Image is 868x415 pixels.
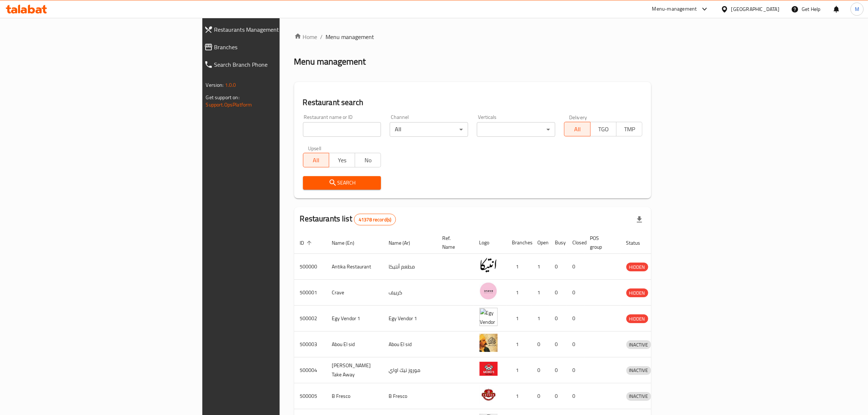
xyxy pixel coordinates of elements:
span: Name (Ar) [389,238,420,247]
input: Search for restaurant name or ID.. [303,122,381,137]
td: Abou El sid [326,331,383,357]
td: 0 [549,254,567,280]
td: Egy Vendor 1 [326,306,383,331]
td: 0 [532,383,549,409]
img: Abou El sid [479,334,498,352]
button: All [564,122,590,136]
nav: breadcrumb [294,32,651,41]
td: 1 [506,331,532,357]
td: 1 [532,280,549,306]
td: [PERSON_NAME] Take Away [326,357,383,383]
td: 1 [506,280,532,306]
button: No [355,153,381,167]
span: HIDDEN [626,263,648,271]
th: Logo [474,232,506,254]
td: مطعم أنتيكا [383,254,437,280]
span: INACTIVE [626,366,651,375]
img: Moro's Take Away [479,360,498,378]
td: Antika Restaurant [326,254,383,280]
img: Egy Vendor 1 [479,308,498,326]
h2: Menu management [294,56,366,67]
td: B Fresco [326,383,383,409]
span: TGO [593,124,614,135]
td: 0 [549,280,567,306]
td: 0 [567,331,584,357]
td: 0 [549,383,567,409]
td: 0 [549,306,567,331]
div: Total records count [354,214,396,225]
div: [GEOGRAPHIC_DATA] [731,5,779,13]
a: Restaurants Management [198,21,347,38]
span: Search Branch Phone [214,60,342,69]
button: Yes [329,153,355,167]
h2: Restaurant search [303,97,643,108]
span: Get support on: [206,93,240,102]
button: Search [303,176,381,190]
td: 0 [532,331,549,357]
a: Support.OpsPlatform [206,100,252,109]
th: Open [532,232,549,254]
img: Antika Restaurant [479,256,498,274]
button: TMP [616,122,642,136]
span: HIDDEN [626,315,648,323]
td: 1 [506,254,532,280]
a: Search Branch Phone [198,56,347,73]
th: Closed [567,232,584,254]
span: Status [626,238,650,247]
span: HIDDEN [626,289,648,297]
td: 0 [567,383,584,409]
span: Ref. Name [443,234,465,251]
div: ​ [477,122,555,137]
span: Search [309,178,375,187]
span: Version: [206,80,224,90]
span: Menu management [326,32,374,41]
td: Abou El sid [383,331,437,357]
span: INACTIVE [626,392,651,400]
td: 0 [532,357,549,383]
a: Branches [198,38,347,56]
h2: Restaurants list [300,213,396,225]
span: POS group [590,234,612,251]
button: All [303,153,329,167]
label: Upsell [308,146,322,151]
td: 1 [532,254,549,280]
div: Export file [631,211,648,228]
td: 0 [567,254,584,280]
td: 0 [567,280,584,306]
td: 1 [506,357,532,383]
div: Menu-management [652,5,697,13]
label: Delivery [569,115,587,120]
td: 0 [549,357,567,383]
td: 0 [567,357,584,383]
img: B Fresco [479,385,498,404]
img: Crave [479,282,498,300]
span: Restaurants Management [214,25,342,34]
th: Branches [506,232,532,254]
span: Name (En) [332,238,364,247]
td: 1 [506,306,532,331]
span: ID [300,238,314,247]
td: 0 [567,306,584,331]
td: 1 [532,306,549,331]
td: Crave [326,280,383,306]
button: TGO [590,122,616,136]
td: موروز تيك اواي [383,357,437,383]
span: No [358,155,378,166]
th: Busy [549,232,567,254]
span: INACTIVE [626,341,651,349]
div: INACTIVE [626,392,651,401]
div: All [390,122,468,137]
td: Egy Vendor 1 [383,306,437,331]
span: 41378 record(s) [354,216,396,223]
td: B Fresco [383,383,437,409]
span: Yes [332,155,352,166]
span: All [567,124,587,135]
div: HIDDEN [626,314,648,323]
td: 1 [506,383,532,409]
td: 0 [549,331,567,357]
td: كرييف [383,280,437,306]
